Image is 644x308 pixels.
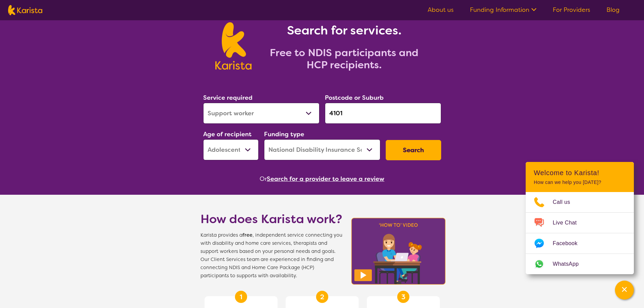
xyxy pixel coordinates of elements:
[235,291,247,303] div: 1
[203,94,253,102] label: Service required
[8,5,42,15] img: Karista logo
[397,291,409,303] div: 3
[553,238,586,248] span: Facebook
[203,130,252,138] label: Age of recipient
[260,22,429,39] h1: Search for services.
[200,211,342,227] h1: How does Karista work?
[325,103,441,124] input: Type
[534,169,626,177] h2: Welcome to Karista!
[200,231,342,280] span: Karista provides a , independent service connecting you with disability and home care services, t...
[534,180,626,185] p: How can we help you [DATE]?
[260,174,267,184] span: Or
[526,162,634,274] div: Channel Menu
[316,291,328,303] div: 2
[526,254,634,274] a: Web link opens in a new tab.
[267,174,384,184] button: Search for a provider to leave a review
[325,94,384,102] label: Postcode or Suburb
[428,6,454,14] a: About us
[615,281,634,300] button: Channel Menu
[553,259,587,269] span: WhatsApp
[386,140,441,160] button: Search
[553,197,578,207] span: Call us
[349,216,448,287] img: Karista video
[553,6,590,14] a: For Providers
[470,6,536,14] a: Funding Information
[526,192,634,274] ul: Choose channel
[264,130,304,138] label: Funding type
[242,232,253,238] b: free
[260,47,429,71] h2: Free to NDIS participants and HCP recipients.
[215,22,252,70] img: Karista logo
[553,218,585,228] span: Live Chat
[606,6,620,14] a: Blog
